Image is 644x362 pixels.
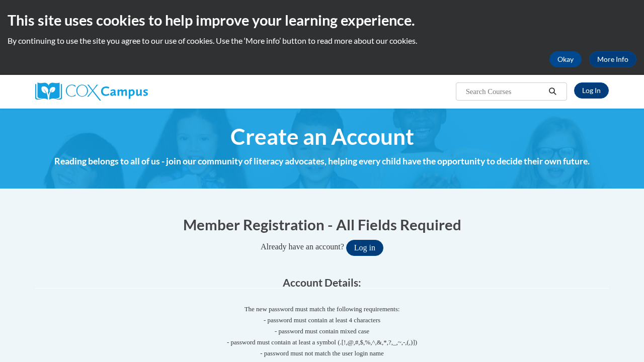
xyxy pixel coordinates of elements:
h4: Reading belongs to all of us - join our community of literacy advocates, helping every child have... [35,155,609,168]
button: Search [545,85,560,98]
h2: This site uses cookies to help improve your learning experience. [8,10,636,30]
span: Create an Account [230,123,414,150]
input: Search Courses [465,85,545,98]
h1: Member Registration - All Fields Required [35,214,609,235]
button: Okay [549,51,582,67]
a: Log In [574,82,609,99]
span: - password must contain at least 4 characters - password must contain mixed case - password must ... [35,315,609,359]
span: Account Details: [283,276,361,289]
img: Cox Campus [35,82,148,101]
span: The new password must match the following requirements: [245,305,400,313]
i:  [548,88,557,96]
button: Log in [346,240,383,256]
p: By continuing to use the site you agree to our use of cookies. Use the ‘More info’ button to read... [8,35,636,46]
a: More Info [589,51,636,67]
span: Already have an account? [261,242,344,251]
